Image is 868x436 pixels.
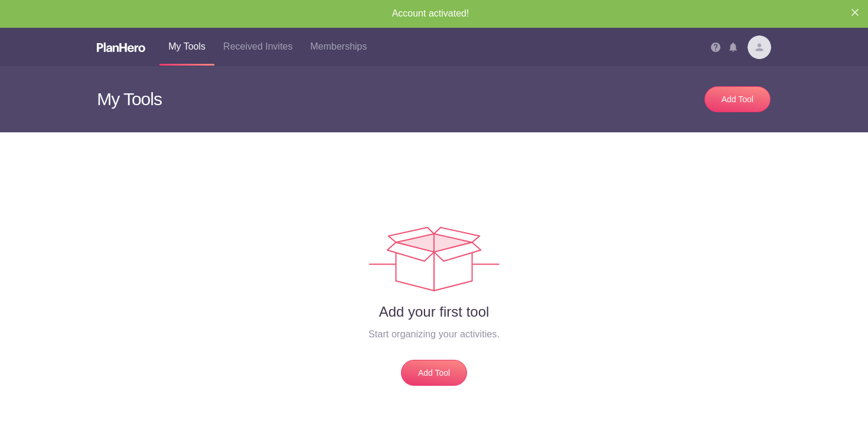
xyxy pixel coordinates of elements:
img: Logo white planhero [97,43,145,52]
h4: Start organizing your activities. [97,327,771,341]
a: Add Tool [401,360,467,386]
img: X small white [851,9,859,16]
a: Add Tool [704,86,771,112]
a: My Tools [159,28,214,66]
img: Notifications [729,43,737,52]
a: Received Invites [214,28,301,66]
img: Tools empty [369,227,500,291]
img: Help icon [711,43,720,52]
div: Add Tool [717,93,758,105]
h3: My Tools [97,66,425,132]
a: Memberships [301,28,376,66]
button: Close [851,7,859,17]
h2: Add your first tool [97,303,771,321]
img: Davatar [748,35,771,59]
